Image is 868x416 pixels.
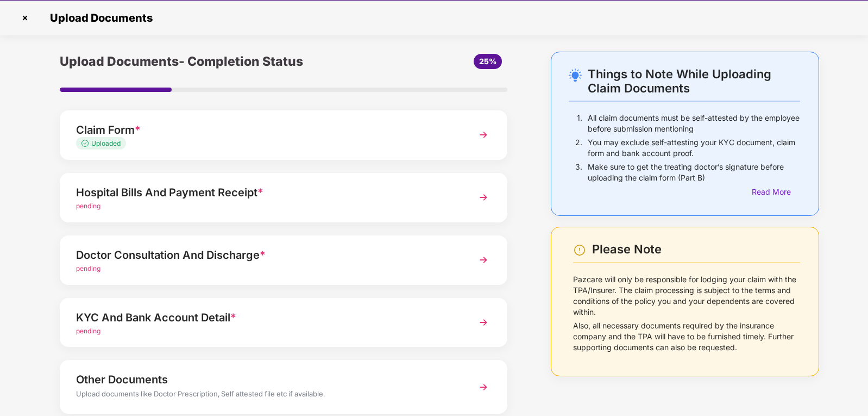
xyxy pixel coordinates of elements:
div: Doctor Consultation And Discharge [76,246,456,264]
div: Hospital Bills And Payment Receipt [76,184,456,201]
span: pending [76,264,100,272]
p: You may exclude self-attesting your KYC document, claim form and bank account proof. [588,137,800,159]
div: Claim Form [76,121,456,139]
div: Read More [752,186,800,198]
span: Uploaded [91,139,121,147]
img: svg+xml;base64,PHN2ZyBpZD0iTmV4dCIgeG1sbnM9Imh0dHA6Ly93d3cudzMub3JnLzIwMDAvc3ZnIiB3aWR0aD0iMzYiIG... [474,250,493,270]
div: Other Documents [76,371,456,388]
div: Upload Documents- Completion Status [60,52,358,71]
img: svg+xml;base64,PHN2ZyBpZD0iTmV4dCIgeG1sbnM9Imh0dHA6Ly93d3cudzMub3JnLzIwMDAvc3ZnIiB3aWR0aD0iMzYiIG... [474,313,493,332]
span: 25% [479,57,496,66]
span: pending [76,327,100,335]
p: Pazcare will only be responsible for lodging your claim with the TPA/Insurer. The claim processin... [573,274,800,318]
p: 2. [575,137,582,159]
div: Upload documents like Doctor Prescription, Self attested file etc if available. [76,388,456,402]
p: 1. [577,113,582,134]
img: svg+xml;base64,PHN2ZyBpZD0iV2FybmluZ18tXzI0eDI0IiBkYXRhLW5hbWU9Ildhcm5pbmcgLSAyNHgyNCIgeG1sbnM9Im... [573,244,586,257]
img: svg+xml;base64,PHN2ZyB4bWxucz0iaHR0cDovL3d3dy53My5vcmcvMjAwMC9zdmciIHdpZHRoPSIxMy4zMzMiIGhlaWdodD... [81,140,91,147]
p: All claim documents must be self-attested by the employee before submission mentioning [588,113,800,134]
p: Also, all necessary documents required by the insurance company and the TPA will have to be furni... [573,320,800,353]
div: KYC And Bank Account Detail [76,309,456,326]
img: svg+xml;base64,PHN2ZyB4bWxucz0iaHR0cDovL3d3dy53My5vcmcvMjAwMC9zdmciIHdpZHRoPSIyNC4wOTMiIGhlaWdodD... [569,69,582,82]
img: svg+xml;base64,PHN2ZyBpZD0iTmV4dCIgeG1sbnM9Imh0dHA6Ly93d3cudzMub3JnLzIwMDAvc3ZnIiB3aWR0aD0iMzYiIG... [474,377,493,397]
img: svg+xml;base64,PHN2ZyBpZD0iQ3Jvc3MtMzJ4MzIiIHhtbG5zPSJodHRwOi8vd3d3LnczLm9yZy8yMDAwL3N2ZyIgd2lkdG... [16,9,34,27]
div: Please Note [592,242,800,257]
span: pending [76,202,100,210]
img: svg+xml;base64,PHN2ZyBpZD0iTmV4dCIgeG1sbnM9Imh0dHA6Ly93d3cudzMub3JnLzIwMDAvc3ZnIiB3aWR0aD0iMzYiIG... [474,188,493,207]
p: Make sure to get the treating doctor’s signature before uploading the claim form (Part B) [588,162,800,183]
img: svg+xml;base64,PHN2ZyBpZD0iTmV4dCIgeG1sbnM9Imh0dHA6Ly93d3cudzMub3JnLzIwMDAvc3ZnIiB3aWR0aD0iMzYiIG... [474,125,493,145]
p: 3. [575,162,582,183]
div: Things to Note While Uploading Claim Documents [588,67,800,95]
span: Upload Documents [39,11,158,24]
